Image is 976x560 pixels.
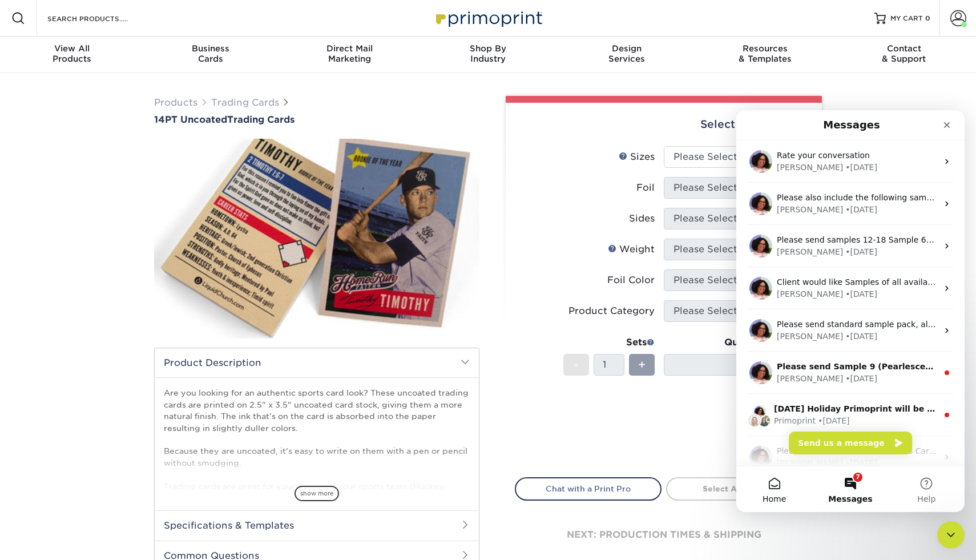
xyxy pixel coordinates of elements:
a: Contact& Support [834,37,973,73]
div: Industry [419,43,558,64]
span: Please send Sample 9 (Pearlescent Gold) [PERSON_NAME] Legacy Realty Partners [STREET_ADDRESS] [41,252,500,261]
span: Please send samples 12-18 Sample 66-67 [PERSON_NAME] [STREET_ADDRESS] [41,125,358,134]
span: Messages [92,385,136,393]
div: Foil [636,181,655,195]
a: Select All Options [666,477,813,500]
span: Help [181,385,199,393]
div: • [DATE] [109,220,141,232]
div: • [DATE] [109,263,141,275]
a: 14PT UncoatedTrading Cards [154,114,479,125]
a: DesignServices [557,37,696,73]
a: BusinessCards [142,37,280,73]
span: Design [557,43,696,54]
a: Shop ByIndustry [419,37,558,73]
p: Are you looking for an authentic sports card look? These uncoated trading cards are printed on 2.... [164,387,470,515]
span: Shop By [419,43,558,54]
div: Cards [142,43,280,64]
img: Irene avatar [21,304,35,317]
div: • [DATE] [109,178,141,190]
div: & Templates [696,43,834,64]
img: Profile image for Avery [13,167,36,190]
span: show more [295,486,339,501]
div: • [DATE] [109,136,141,148]
span: Please send all available Business Card Samples, and include Sample 12 [PERSON_NAME] [STREET_ADDR... [41,336,482,345]
h1: Trading Cards [154,114,479,125]
img: Avery avatar [17,295,30,308]
div: $0.00 [672,413,812,441]
div: Foil Color [607,273,655,287]
div: Services [557,43,696,64]
div: Sizes [619,150,655,164]
img: Profile image for Avery [13,251,36,274]
div: • [DATE] [109,94,141,106]
button: Messages [76,356,152,402]
a: Trading Cards [211,97,279,108]
img: Profile image for Avery [13,124,36,147]
div: Marketing [280,43,419,64]
button: Send us a message [53,321,176,344]
div: & Support [834,43,973,64]
span: Direct Mail [280,43,419,54]
div: [PERSON_NAME] [41,220,107,232]
div: Product Category [568,304,655,318]
span: 0 [925,14,930,22]
div: [PERSON_NAME] [41,347,107,359]
input: SEARCH PRODUCTS..... [46,11,158,25]
div: [PERSON_NAME] [41,136,107,148]
div: Sides [629,212,655,225]
div: Sets [563,336,655,349]
iframe: To enrich screen reader interactions, please activate Accessibility in Grammarly extension settings [937,521,965,549]
img: 14PT Uncoated 01 [154,126,479,351]
img: Profile image for Avery [13,209,36,232]
iframe: To enrich screen reader interactions, please activate Accessibility in Grammarly extension settings [736,110,965,512]
div: Quantity per Set [664,336,812,349]
a: Resources& Templates [696,37,834,73]
img: Natalie avatar [11,304,25,317]
div: • [DATE] [109,347,141,359]
span: Please send standard sample pack, along with all available samples for business cards [PERSON_NAM... [41,210,693,219]
a: Direct MailMarketing [280,37,419,73]
div: [PERSON_NAME] [41,178,107,190]
span: View All [3,43,142,54]
div: Products [3,43,142,64]
img: Profile image for Avery [13,336,36,358]
span: + [638,356,646,373]
span: - [574,356,579,373]
span: Business [142,43,280,54]
span: Contact [834,43,973,54]
h2: Product Description [155,348,479,377]
span: Home [26,385,50,393]
span: MY CART [890,14,923,23]
a: Chat with a Print Pro [515,477,662,500]
div: Select your options: [515,103,813,146]
div: [PERSON_NAME] [41,94,107,106]
span: Client would like Samples of all available Business Cards [PERSON_NAME] [STREET_ADDRESS] [41,167,417,176]
span: Resources [696,43,834,54]
div: [PERSON_NAME] [41,263,107,275]
h2: Specifications & Templates [155,510,479,540]
img: Primoprint [431,6,545,30]
button: Help [152,356,228,402]
span: 14PT Uncoated [154,114,227,125]
div: Primoprint [38,305,79,317]
div: Weight [608,243,655,256]
div: • [DATE] [82,305,114,317]
span: Please also include the following samples if available: [41,83,255,92]
a: View AllProducts [3,37,142,73]
a: Products [154,97,197,108]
